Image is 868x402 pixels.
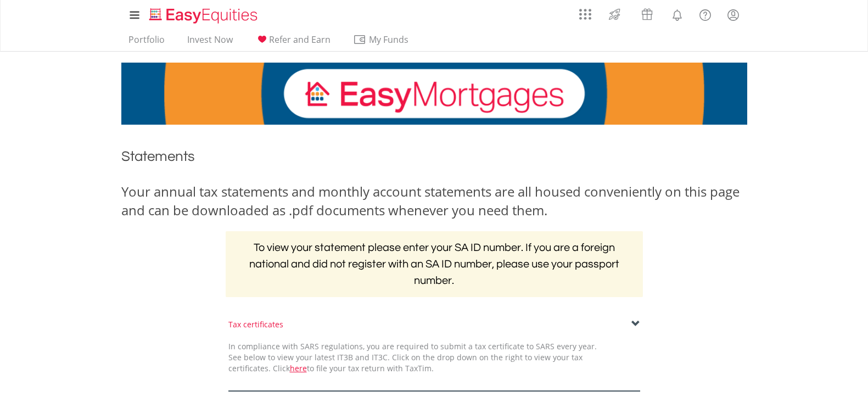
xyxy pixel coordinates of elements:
[147,7,262,25] img: EasyEquities_Logo.png
[691,3,719,25] a: FAQ's and Support
[228,319,640,330] div: Tax certificates
[273,363,434,373] span: Click to file your tax return with TaxTim.
[121,149,195,164] span: Statements
[572,3,598,20] a: AppsGrid
[579,8,591,20] img: grid-menu-icon.svg
[663,3,691,25] a: Notifications
[290,363,307,373] a: here
[631,3,663,23] a: Vouchers
[226,231,643,297] h2: To view your statement please enter your SA ID number. If you are a foreign national and did not ...
[353,32,425,47] span: My Funds
[145,3,262,25] a: Home page
[121,63,747,125] img: EasyMortage Promotion Banner
[719,3,747,27] a: My Profile
[183,34,237,51] a: Invest Now
[638,5,656,23] img: vouchers-v2.svg
[251,34,335,51] a: Refer and Earn
[269,33,331,46] span: Refer and Earn
[228,341,597,373] span: In compliance with SARS regulations, you are required to submit a tax certificate to SARS every y...
[124,34,169,51] a: Portfolio
[606,5,624,23] img: thrive-v2.svg
[121,182,747,220] div: Your annual tax statements and monthly account statements are all housed conveniently on this pag...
